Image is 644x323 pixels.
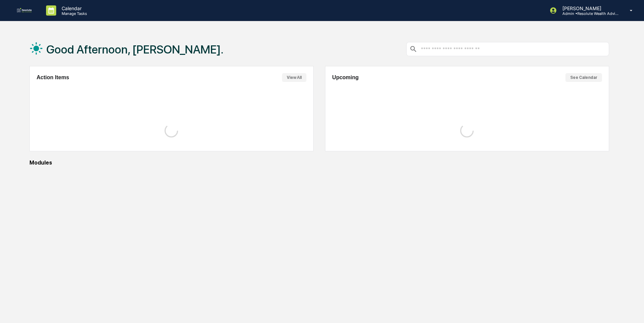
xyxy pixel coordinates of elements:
h1: Good Afternoon, [PERSON_NAME]. [46,43,223,56]
img: logo [16,8,33,13]
p: Manage Tasks [56,11,90,16]
button: View All [282,73,306,82]
p: [PERSON_NAME] [557,5,620,11]
h2: Action Items [37,74,69,81]
p: Admin • Resolute Wealth Advisor [557,11,620,16]
p: Calendar [56,5,90,11]
h2: Upcoming [332,74,359,81]
div: Modules [29,159,609,166]
button: See Calendar [565,73,602,82]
